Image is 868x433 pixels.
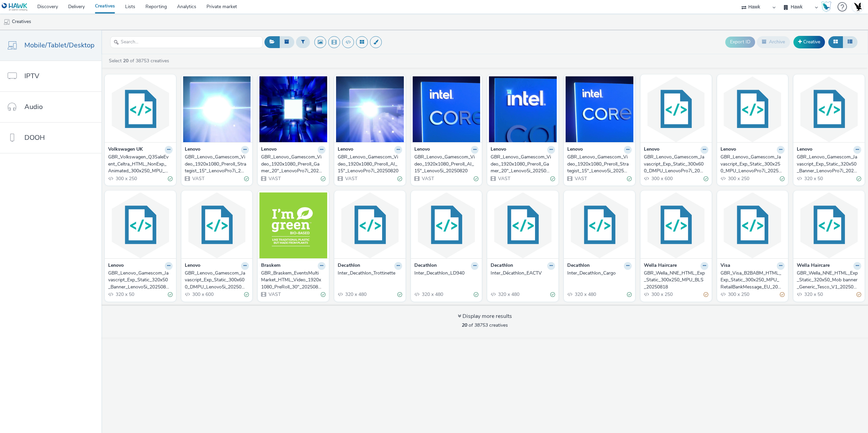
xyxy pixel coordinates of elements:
a: Inter_Decathlon_Cargo [567,270,632,277]
strong: Lenovo [338,146,353,154]
input: Search... [110,36,263,48]
img: GBR_Lenovo_Gamescom_Video_1920x1080_Preroll_Strategist_15"_Lenovo5i_20250820 visual [566,76,633,142]
img: GBR_Lenovo_Gamescom_Javascript_Exp_Static_320x50_Banner_LenovoPro7i_20250820 visual [795,76,863,142]
div: Valid [627,291,632,298]
span: 320 x 50 [804,291,823,298]
strong: Lenovo [261,146,277,154]
span: VAST [268,175,281,182]
a: GBR_Visa_B2BABM_HTML_Exp_Static_300x250_MPU_RetailBankMessage_EU_20250818 [721,270,785,290]
img: GBR_Volkswagen_Q3SaleEvent_Celtra_HTML_NonExp_Animated_300x250_MPU_20250825 visual [106,76,174,142]
a: Inter_Decathlon_LD940 [414,270,479,277]
span: 320 x 480 [344,291,367,298]
div: Valid [780,175,785,182]
img: GBR_Wella_NNE_HTML_Exp_Static_320x50_Mob banner_Generic_Tesco_V1_20250818 visual [795,192,863,258]
div: GBR_Visa_B2BABM_HTML_Exp_Static_300x250_MPU_RetailBankMessage_EU_20250818 [721,270,782,290]
strong: 20 [462,322,467,328]
button: Archive [757,36,790,48]
span: DOOH [24,133,45,143]
div: Partially valid [780,291,785,298]
div: Valid [474,175,478,182]
a: GBR_Wella_NNE_HTML_Exp_Static_320x50_Mob banner_Generic_Tesco_V1_20250818 [797,270,861,290]
strong: Lenovo [108,262,124,270]
img: GBR_Lenovo_Gamescom_Video_1920x1080_Preroll_Gamer_20"_Lenovo5i_20250820 visual [489,76,557,142]
strong: Lenovo [185,146,200,154]
strong: Lenovo [491,146,506,154]
a: Creative [793,36,825,48]
strong: Visa [721,262,730,270]
img: Account UK [852,2,863,12]
span: 300 x 250 [727,175,749,182]
img: GBR_Braskem_EventsMultiMarket_HTML_Video_1920x1080_PreRoll_30"_20250819 ; APAC visual [259,192,327,258]
strong: Lenovo [185,262,200,270]
div: GBR_Lenovo_Gamescom_Javascript_Exp_Static_320x50_Banner_LenovoPro7i_20250820 [797,154,859,174]
span: VAST [192,175,204,182]
a: Inter_Decathlon_Trottinette [338,270,402,277]
span: VAST [421,175,434,182]
a: GBR_Lenovo_Gamescom_Video_1920x1080_Preroll_Strategist_15"_Lenovo5i_20250820 [567,154,632,174]
img: GBR_Lenovo_Gamescom_Javascript_Exp_Static_300x600_DMPU_Lenovo5i_20250820 visual [183,192,251,258]
div: Valid [474,291,478,298]
a: GBR_Lenovo_Gamescom_Javascript_Exp_Static_300x250_MPU_LenovoPro7i_20250820 [721,154,785,174]
div: GBR_Braskem_EventsMultiMarket_HTML_Video_1920x1080_PreRoll_30"_20250819 ; APAC [261,270,323,290]
div: Valid [168,175,173,182]
span: 300 x 250 [727,291,749,298]
a: Hawk Academy [821,1,834,12]
div: Inter_Decathlon_Cargo [567,270,629,277]
div: GBR_Lenovo_Gamescom_Javascript_Exp_Static_300x600_DMPU_LenovoPro7i_20250820 [644,154,706,174]
a: GBR_Wella_NNE_HTML_Exp_Static_300x250_MPU_BLS_20250818 [644,270,708,290]
img: GBR_Lenovo_Gamescom_Javascript_Exp_Static_320x50_Banner_Lenovo5i_20250820 visual [106,192,174,258]
div: GBR_Lenovo_Gamescom_Video_1920x1080_Preroll_Strategist_15"_LenovoPro7i_20250820 [185,154,246,174]
img: Inter_Décathlon_EACTV visual [489,192,557,258]
a: GBR_Volkswagen_Q3SaleEvent_Celtra_HTML_NonExp_Animated_300x250_MPU_20250825 [108,154,173,174]
strong: Braskem [261,262,280,270]
strong: 20 [123,58,129,64]
span: VAST [268,291,281,298]
div: Valid [321,291,325,298]
img: GBR_Lenovo_Gamescom_Video_1920x1080_Preroll_Gamer_20"_LenovoPro7i_20250820 visual [259,76,327,142]
strong: Decathlon [491,262,513,270]
div: Valid [397,291,402,298]
div: Partially valid [704,291,708,298]
img: GBR_Wella_NNE_HTML_Exp_Static_300x250_MPU_BLS_20250818 visual [642,192,710,258]
img: Inter_Decathlon_Cargo visual [566,192,633,258]
div: GBR_Lenovo_Gamescom_Javascript_Exp_Static_300x250_MPU_LenovoPro7i_20250820 [721,154,782,174]
a: GBR_Lenovo_Gamescom_Javascript_Exp_Static_300x600_DMPU_LenovoPro7i_20250820 [644,154,708,174]
strong: Lenovo [567,146,583,154]
img: GBR_Lenovo_Gamescom_Javascript_Exp_Static_300x600_DMPU_LenovoPro7i_20250820 visual [642,76,710,142]
div: Inter_Decathlon_LD940 [414,270,476,277]
div: Valid [704,175,708,182]
button: Export ID [725,37,755,47]
strong: Lenovo [797,146,812,154]
div: Valid [321,175,325,182]
div: GBR_Wella_NNE_HTML_Exp_Static_300x250_MPU_BLS_20250818 [644,270,706,290]
div: GBR_Lenovo_Gamescom_Javascript_Exp_Static_300x600_DMPU_Lenovo5i_20250820 [185,270,246,290]
button: Grid [828,36,843,48]
div: Hawk Academy [821,1,831,12]
a: GBR_Lenovo_Gamescom_Javascript_Exp_Static_320x50_Banner_Lenovo5i_20250820 [108,270,173,290]
button: Table [843,36,857,48]
div: Valid [244,175,249,182]
span: Audio [24,102,43,112]
span: 320 x 50 [804,175,823,182]
span: Mobile/Tablet/Desktop [24,40,95,50]
div: GBR_Lenovo_Gamescom_Video_1920x1080_Preroll_AI_15"_LenovoPro7i_20250820 [338,154,399,174]
strong: Wella Haircare [644,262,677,270]
div: Valid [856,175,861,182]
strong: Decathlon [414,262,437,270]
a: GBR_Lenovo_Gamescom_Video_1920x1080_Preroll_Gamer_20"_Lenovo5i_20250820 [491,154,555,174]
span: 320 x 50 [115,291,134,298]
span: VAST [344,175,357,182]
div: GBR_Lenovo_Gamescom_Javascript_Exp_Static_320x50_Banner_Lenovo5i_20250820 [108,270,170,290]
strong: Lenovo [644,146,659,154]
strong: Volkswagen UK [108,146,143,154]
div: Display more results [458,312,512,320]
div: Valid [550,291,555,298]
span: 320 x 480 [421,291,443,298]
strong: Wella Haircare [797,262,830,270]
a: GBR_Lenovo_Gamescom_Video_1920x1080_Preroll_AI_15"_Lenovo5i_20250820 [414,154,479,174]
img: GBR_Lenovo_Gamescom_Video_1920x1080_Preroll_Strategist_15"_LenovoPro7i_20250820 visual [183,76,251,142]
img: Inter_Decathlon_Trottinette visual [336,192,404,258]
div: Inter_Decathlon_Trottinette [338,270,399,277]
strong: Decathlon [338,262,360,270]
span: 300 x 250 [115,175,137,182]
